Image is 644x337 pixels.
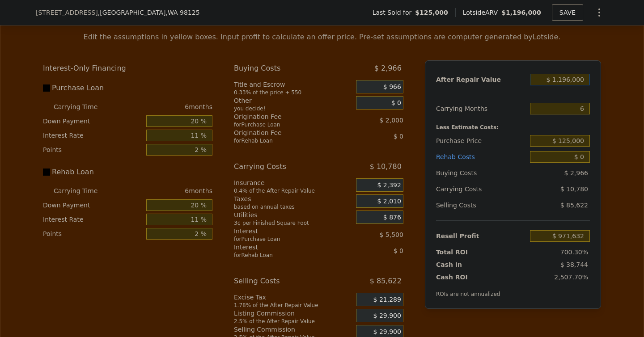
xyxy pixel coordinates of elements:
div: for Purchase Loan [234,121,334,128]
div: 0.4% of the After Repair Value [234,187,352,194]
span: $ 21,289 [373,296,401,304]
div: Buying Costs [234,60,334,76]
div: Carrying Time [54,100,112,114]
label: Rehab Loan [43,164,143,180]
span: $ 10,780 [370,159,402,175]
span: $ 2,392 [377,181,401,190]
span: $ 2,966 [564,169,588,177]
div: Title and Escrow [234,80,352,89]
div: Taxes [234,194,352,203]
span: $ 85,622 [370,273,402,289]
span: $1,196,000 [501,9,541,16]
div: based on annual taxes [234,203,352,211]
div: ROIs are not annualized [436,282,500,298]
div: 1.78% of the After Repair Value [234,302,352,309]
div: Edit the assumptions in yellow boxes. Input profit to calculate an offer price. Pre-set assumptio... [43,32,601,42]
span: , WA 98125 [165,9,199,16]
span: $ 29,900 [373,312,401,320]
div: Listing Commission [234,309,352,318]
div: Interest-Only Financing [43,60,212,76]
div: Interest Rate [43,212,143,227]
span: $ 5,500 [379,231,403,238]
div: 6 months [115,100,212,114]
button: Show Options [590,4,608,21]
div: Interest [234,243,334,252]
div: Selling Commission [234,325,352,334]
div: Rehab Costs [436,149,526,165]
div: Interest [234,227,334,236]
span: $ 38,744 [560,261,588,268]
span: , [GEOGRAPHIC_DATA] [98,8,200,17]
div: Less Estimate Costs: [436,117,590,133]
span: $ 2,000 [379,117,403,124]
div: Buying Costs [436,165,526,181]
div: Down Payment [43,114,143,128]
span: $ 0 [391,99,401,107]
span: $ 85,622 [560,202,588,209]
input: Purchase Loan [43,84,50,92]
div: 6 months [115,184,212,198]
div: Points [43,143,143,157]
div: Total ROI [436,248,492,257]
label: Purchase Loan [43,80,143,96]
div: 0.33% of the price + 550 [234,89,352,96]
div: 3¢ per Finished Square Foot [234,219,352,227]
div: Points [43,227,143,241]
div: Utilities [234,211,352,219]
div: Other [234,96,352,105]
div: Insurance [234,178,352,187]
div: you decide! [234,105,352,112]
div: Origination Fee [234,112,334,121]
div: Excise Tax [234,293,352,302]
div: Purchase Price [436,133,526,149]
div: Down Payment [43,198,143,212]
span: $ 966 [383,83,401,91]
span: $125,000 [415,8,448,17]
span: $ 2,010 [377,198,401,206]
div: for Purchase Loan [234,236,334,243]
div: 2.5% of the After Repair Value [234,318,352,325]
div: After Repair Value [436,72,526,88]
span: Last Sold for [373,8,415,17]
input: Rehab Loan [43,168,50,176]
div: for Rehab Loan [234,137,334,144]
div: Carrying Costs [436,181,492,197]
div: Selling Costs [436,197,526,213]
span: $ 10,780 [560,185,588,193]
div: Carrying Time [54,184,112,198]
div: Cash ROI [436,273,500,282]
span: $ 876 [383,214,401,222]
span: $ 2,966 [374,60,402,76]
div: Origination Fee [234,128,334,137]
div: Carrying Costs [234,159,334,175]
span: $ 0 [394,133,403,140]
span: [STREET_ADDRESS] [36,8,98,17]
span: $ 0 [394,247,403,254]
div: Interest Rate [43,128,143,143]
span: $ 29,900 [373,328,401,336]
div: Selling Costs [234,273,334,289]
span: 2,507.70% [554,274,588,281]
div: Cash In [436,260,492,269]
button: SAVE [552,4,583,21]
span: 700.30% [560,249,588,256]
div: for Rehab Loan [234,252,334,259]
div: Resell Profit [436,228,526,244]
span: Lotside ARV [463,8,501,17]
div: Carrying Months [436,101,526,117]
